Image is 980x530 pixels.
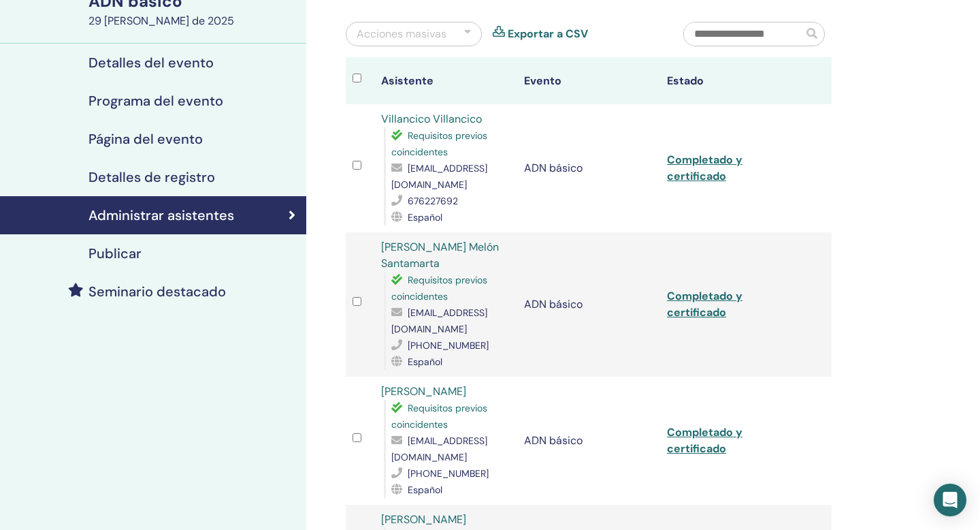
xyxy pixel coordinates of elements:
[508,27,588,41] font: Exportar a CSV
[508,26,588,42] a: Exportar a CSV
[667,289,742,319] a: Completado y certificado
[667,74,704,88] font: Estado
[88,54,214,72] font: Detalles del evento
[88,206,234,224] font: Administrar asistentes
[667,153,742,183] a: Completado y certificado
[667,425,742,456] a: Completado y certificado
[381,384,466,399] a: [PERSON_NAME]
[88,283,226,300] font: Seminario destacado
[391,162,487,191] font: [EMAIL_ADDRESS][DOMAIN_NAME]
[88,168,215,186] font: Detalles de registro
[88,245,142,262] font: Publicar
[88,130,203,148] font: Página del evento
[391,129,487,158] font: Requisitos previos coincidentes
[934,484,966,516] div: Abrir Intercom Messenger
[408,484,442,496] font: Español
[408,211,442,223] font: Español
[381,240,499,270] a: [PERSON_NAME] Melón Santamarta
[391,402,487,431] font: Requisitos previos coincidentes
[88,92,223,110] font: Programa del evento
[357,27,446,41] font: Acciones masivas
[391,435,487,463] font: [EMAIL_ADDRESS][DOMAIN_NAME]
[524,74,561,88] font: Evento
[88,14,234,28] font: 29 [PERSON_NAME] de 2025
[381,112,482,126] a: Villancico Villancico
[391,307,487,335] font: [EMAIL_ADDRESS][DOMAIN_NAME]
[391,274,487,302] font: Requisitos previos coincidentes
[408,339,489,352] font: [PHONE_NUMBER]
[524,161,583,175] font: ADN básico
[381,74,434,88] font: Asistente
[381,512,466,527] a: [PERSON_NAME]
[408,195,458,207] font: 676227692
[408,467,489,480] font: [PHONE_NUMBER]
[524,433,583,448] font: ADN básico
[408,356,442,368] font: Español
[524,297,583,311] font: ADN básico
